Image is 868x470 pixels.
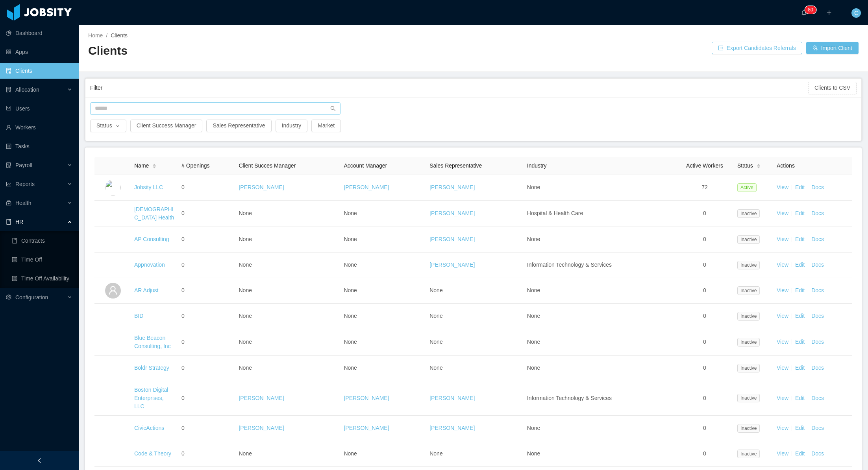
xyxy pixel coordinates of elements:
i: icon: file-protect [6,162,11,168]
a: Docs [811,365,824,371]
p: 0 [811,6,813,14]
td: 0 [178,253,235,278]
span: Allocation [15,87,39,93]
td: 0 [178,441,235,467]
img: 6a98c4f0-fa44-11e7-92f0-8dd2fe54cc72_5a5e2f7bcfdbd-400w.png [105,308,121,324]
a: Docs [811,339,824,345]
a: [PERSON_NAME] [429,236,475,242]
a: Edit [795,287,805,293]
a: View [777,184,788,190]
span: Health [15,200,31,206]
img: 6a9a9300-fa44-11e7-85a6-757826c614fb_5acd233e7abdd-400w.jpeg [105,360,121,376]
td: 0 [178,356,235,381]
a: [PERSON_NAME] [429,425,475,431]
span: Inactive [737,209,760,218]
a: Home [88,32,103,39]
a: Blue Beacon Consulting, Inc [134,335,171,349]
a: CivicActions [134,425,164,431]
td: 0 [178,278,235,304]
a: icon: appstoreApps [6,44,72,60]
td: 0 [675,381,734,416]
span: Inactive [737,338,760,347]
a: icon: profileTime Off [12,252,72,267]
div: Sort [756,162,761,168]
img: 6a9c8a10-fa44-11e7-b40c-39778dc5ba3c_5a5d53462c965-400w.png [105,420,121,436]
span: None [344,339,357,345]
span: None [239,365,252,371]
span: Configuration [15,294,48,300]
span: None [344,450,357,457]
a: AR Adjust [134,287,158,293]
span: None [527,365,540,371]
p: 8 [808,6,811,14]
button: Clients to CSV [808,82,857,94]
i: icon: medicine-box [6,200,11,206]
td: 0 [675,304,734,329]
span: Reports [15,181,35,187]
h2: Clients [88,43,474,59]
span: Hospital & Health Care [527,210,583,216]
td: 0 [675,278,734,304]
span: None [429,339,442,345]
span: Inactive [737,394,760,402]
span: None [527,287,540,293]
i: icon: setting [6,295,11,300]
a: View [777,287,788,293]
button: Industry [276,120,308,132]
span: Status [737,162,753,170]
span: Inactive [737,424,760,433]
a: Jobsity LLC [134,184,163,190]
td: 0 [675,329,734,356]
a: Edit [795,210,805,216]
td: 0 [178,201,235,227]
a: Code & Theory [134,450,171,457]
span: None [239,313,252,319]
span: None [344,210,357,216]
a: Boston Digital Enterprises, LLC [134,387,168,409]
button: Client Success Manager [130,120,203,132]
a: icon: profileTime Off Availability [12,271,72,286]
span: Inactive [737,312,760,321]
a: View [777,450,788,457]
span: Client Succes Manager [239,162,296,169]
span: Information Technology & Services [527,395,612,401]
i: icon: plus [826,10,832,15]
td: 0 [178,416,235,441]
button: icon: exportExport Candidates Referrals [712,42,802,54]
span: Industry [527,162,547,169]
i: icon: caret-up [756,162,761,165]
a: Boldr Strategy [134,365,169,371]
a: Docs [811,184,824,190]
span: None [239,287,252,293]
a: View [777,210,788,216]
a: icon: bookContracts [12,233,72,249]
i: icon: search [330,106,336,111]
a: [PERSON_NAME] [429,184,475,190]
td: 0 [675,441,734,467]
button: Market [311,120,341,132]
span: Payroll [15,162,32,168]
span: None [344,365,357,371]
span: Inactive [737,286,760,295]
a: View [777,365,788,371]
i: icon: book [6,219,11,225]
a: Edit [795,339,805,345]
span: None [344,262,357,268]
span: None [429,450,442,457]
td: 0 [178,227,235,253]
span: Sales Representative [429,162,482,169]
td: 0 [675,416,734,441]
a: icon: auditClients [6,63,72,79]
i: icon: bell [801,10,807,15]
span: None [429,287,442,293]
span: Active [737,183,757,192]
a: Docs [811,262,824,268]
a: [PERSON_NAME] [239,184,284,190]
span: Inactive [737,364,760,372]
td: 0 [675,356,734,381]
a: Edit [795,425,805,431]
a: [PERSON_NAME] [239,425,284,431]
img: 6a96eda0-fa44-11e7-9f69-c143066b1c39_5a5d5161a4f93-400w.png [105,257,121,273]
img: 6a9b93c0-fa44-11e7-a0ff-e192332886ff_64d117bc70140-400w.png [105,390,121,406]
i: icon: caret-down [756,166,761,168]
